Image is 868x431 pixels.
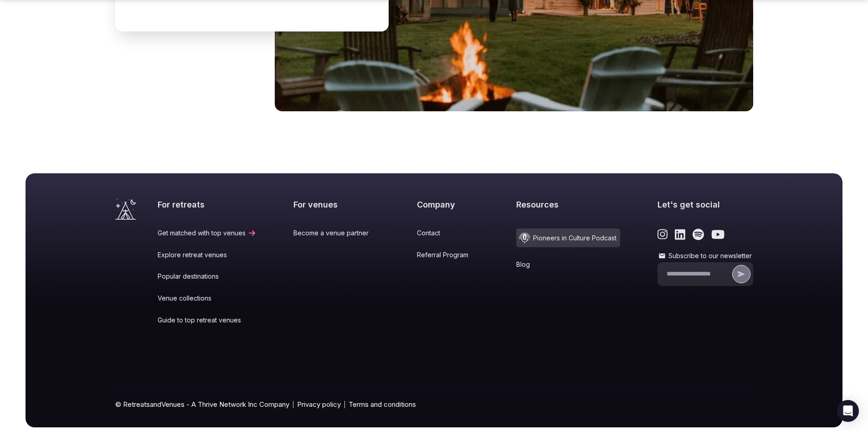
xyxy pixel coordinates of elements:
[516,260,620,269] a: Blog
[158,272,257,281] a: Popular destinations
[115,389,753,427] div: © RetreatsandVenues - A Thrive Network Inc Company
[417,199,479,210] h2: Company
[417,228,479,238] a: Contact
[711,228,724,240] a: Link to the retreats and venues Youtube page
[158,199,257,210] h2: For retreats
[516,228,620,247] a: Pioneers in Culture Podcast
[516,199,620,210] h2: Resources
[115,199,136,220] a: Visit the homepage
[693,228,704,240] a: Link to the retreats and venues Spotify page
[837,400,859,422] div: Open Intercom Messenger
[158,228,257,238] a: Get matched with top venues
[158,316,257,325] a: Guide to top retreat venues
[158,294,257,303] a: Venue collections
[657,199,753,210] h2: Let's get social
[293,228,380,238] a: Become a venue partner
[293,199,380,210] h2: For venues
[675,228,685,240] a: Link to the retreats and venues LinkedIn page
[417,250,479,260] a: Referral Program
[297,400,341,409] a: Privacy policy
[657,228,668,240] a: Link to the retreats and venues Instagram page
[657,251,753,260] label: Subscribe to our newsletter
[349,400,416,409] a: Terms and conditions
[158,250,257,260] a: Explore retreat venues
